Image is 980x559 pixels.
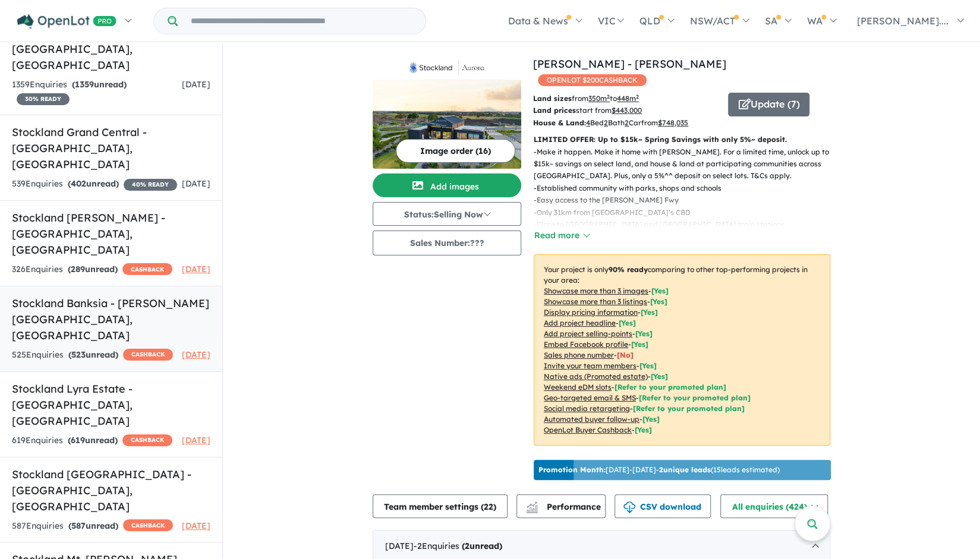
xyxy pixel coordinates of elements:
u: 2 [625,118,629,127]
span: 1359 [75,79,94,90]
span: to [610,94,639,103]
p: from [533,93,719,105]
button: Update (7) [728,93,809,116]
span: 587 [71,520,86,531]
a: Stockland Aurora - Wollert LogoStockland Aurora - Wollert [373,56,521,169]
span: [Refer to your promoted plan] [639,393,751,402]
u: Geo-targeted email & SMS [544,393,636,402]
span: 289 [71,264,85,274]
u: Weekend eDM slots [544,383,612,391]
u: Add project selling-points [544,329,632,338]
u: Automated buyer follow-up [544,415,639,424]
p: - Close to [GEOGRAPHIC_DATA] and [GEOGRAPHIC_DATA] train stations [534,219,840,230]
span: [DATE] [182,520,210,531]
u: 448 m [617,94,639,103]
img: Stockland Aurora - Wollert Logo [377,61,516,75]
u: Display pricing information [544,308,638,317]
img: download icon [623,501,635,513]
button: Sales Number:??? [373,230,521,255]
span: 40 % READY [124,179,177,191]
u: Native ads (Promoted estate) [544,372,648,381]
span: [ Yes ] [635,329,653,338]
u: 350 m [588,94,610,103]
sup: 2 [636,93,639,100]
span: [ Yes ] [619,318,636,327]
img: Openlot PRO Logo White [17,14,116,29]
u: 2 [604,118,608,127]
u: Social media retargeting [544,404,630,413]
h5: Stockland Banksia - [PERSON_NAME][GEOGRAPHIC_DATA] , [GEOGRAPHIC_DATA] [12,295,210,343]
p: - Make it happen. Make it home with [PERSON_NAME]. For a limited time, unlock up to $15k~ savings... [534,146,840,182]
p: - Easy access to the [PERSON_NAME] Fwy [534,194,840,206]
span: [Refer to your promoted plan] [633,404,745,413]
u: Showcase more than 3 listings [544,297,647,306]
span: 619 [71,435,85,446]
u: Showcase more than 3 images [544,286,648,295]
strong: ( unread) [68,435,118,446]
button: Read more [534,229,590,242]
button: Add images [373,173,521,197]
span: 523 [71,349,86,360]
div: 619 Enquir ies [12,434,172,448]
p: - Established community with parks, shops and schools [534,182,840,194]
div: 525 Enquir ies [12,348,173,362]
button: Team member settings (22) [373,494,508,518]
b: Land sizes [533,94,572,103]
img: line-chart.svg [527,501,537,508]
h5: Stockland Grand Central - [GEOGRAPHIC_DATA] , [GEOGRAPHIC_DATA] [12,124,210,172]
h5: Stockland [PERSON_NAME] - [GEOGRAPHIC_DATA] , [GEOGRAPHIC_DATA] [12,210,210,258]
button: Performance [516,494,606,518]
button: CSV download [615,494,711,518]
span: [ Yes ] [651,286,669,295]
u: $ 443,000 [612,106,642,115]
b: Promotion Month: [538,465,606,474]
span: [DATE] [182,435,210,446]
span: Performance [528,501,601,512]
strong: ( unread) [68,178,119,189]
p: start from [533,105,719,116]
span: 30 % READY [17,93,70,105]
u: OpenLot Buyer Cashback [544,425,632,434]
span: [Yes] [651,372,668,381]
span: [ Yes ] [631,340,648,349]
u: Invite your team members [544,361,636,370]
u: Sales phone number [544,350,614,359]
p: Bed Bath Car from [533,117,719,129]
span: CASHBACK [122,434,172,446]
u: 4 [586,118,590,127]
span: 402 [71,178,86,189]
b: House & Land: [533,118,586,127]
div: 326 Enquir ies [12,263,172,277]
span: [DATE] [182,264,210,274]
span: [DATE] [182,178,210,189]
a: [PERSON_NAME] - [PERSON_NAME] [533,57,726,71]
u: $ 748,035 [658,118,688,127]
p: LIMITED OFFER: Up to $15k~ Spring Savings with only 5%~ deposit. [534,134,830,146]
span: [ Yes ] [641,308,658,317]
span: 2 [465,541,469,551]
span: [ Yes ] [650,297,667,306]
h5: Stockland [GEOGRAPHIC_DATA] - [GEOGRAPHIC_DATA] , [GEOGRAPHIC_DATA] [12,466,210,514]
div: 539 Enquir ies [12,177,177,191]
p: - Only 31km from [GEOGRAPHIC_DATA]’s CBD [534,207,840,219]
img: Stockland Aurora - Wollert [373,80,521,169]
span: CASHBACK [122,263,172,275]
u: Embed Facebook profile [544,340,628,349]
b: 2 unique leads [659,465,711,474]
p: Your project is only comparing to other top-performing projects in your area: - - - - - - - - - -... [534,254,830,446]
span: [DATE] [182,79,210,90]
span: [Yes] [642,415,660,424]
span: [DATE] [182,349,210,360]
strong: ( unread) [462,541,502,551]
p: [DATE] - [DATE] - ( 15 leads estimated) [538,465,780,475]
span: [ No ] [617,350,634,359]
div: 587 Enquir ies [12,519,173,533]
span: CASHBACK [123,349,173,361]
span: [Refer to your promoted plan] [615,383,726,391]
button: Status:Selling Now [373,202,521,226]
strong: ( unread) [68,264,118,274]
span: - 2 Enquir ies [414,541,502,551]
b: 90 % ready [609,265,648,274]
button: Image order (16) [396,139,515,163]
img: bar-chart.svg [526,505,538,513]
